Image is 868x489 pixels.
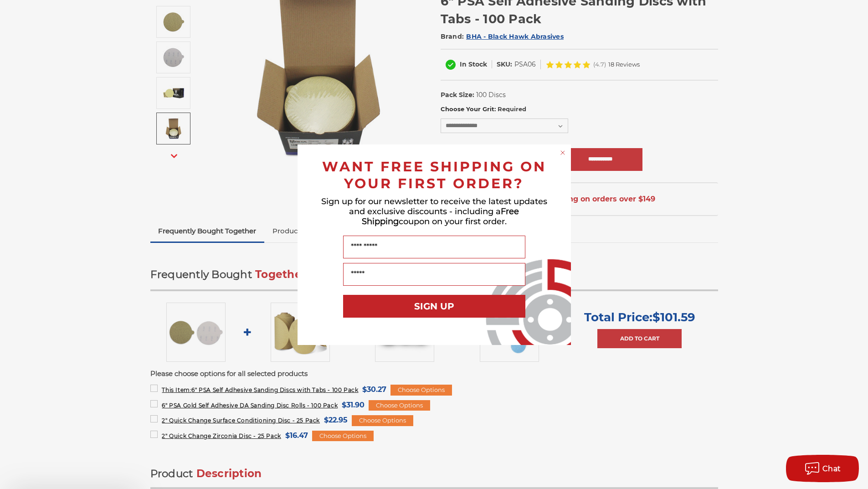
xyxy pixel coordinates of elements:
button: Close dialog [558,148,567,157]
span: Chat [822,464,841,473]
span: Free Shipping [362,206,519,226]
button: Chat [786,455,859,482]
span: WANT FREE SHIPPING ON YOUR FIRST ORDER? [322,158,546,192]
button: SIGN UP [343,295,525,318]
span: Sign up for our newsletter to receive the latest updates and exclusive discounts - including a co... [321,196,547,226]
